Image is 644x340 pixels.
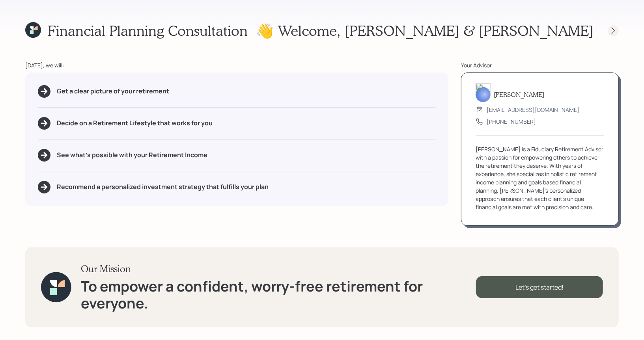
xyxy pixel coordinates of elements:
h3: Our Mission [81,263,476,275]
h5: [PERSON_NAME] [494,91,544,98]
h1: To empower a confident, worry-free retirement for everyone. [81,278,476,312]
div: Let's get started! [476,276,603,298]
div: [PHONE_NUMBER] [487,117,536,126]
h5: Get a clear picture of your retirement [57,87,169,95]
div: [PERSON_NAME] is a Fiduciary Retirement Advisor with a passion for empowering others to achieve t... [476,145,604,211]
h5: Decide on a Retirement Lifestyle that works for you [57,119,213,127]
img: treva-nostdahl-headshot.png [476,83,491,102]
h1: Financial Planning Consultation [47,22,248,39]
h5: Recommend a personalized investment strategy that fulfills your plan [57,183,269,191]
div: [EMAIL_ADDRESS][DOMAIN_NAME] [487,106,579,114]
div: Your Advisor [461,61,619,69]
div: [DATE], we will: [25,61,448,69]
h1: 👋 Welcome , [PERSON_NAME] & [PERSON_NAME] [256,22,594,39]
h5: See what's possible with your Retirement Income [57,151,207,159]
